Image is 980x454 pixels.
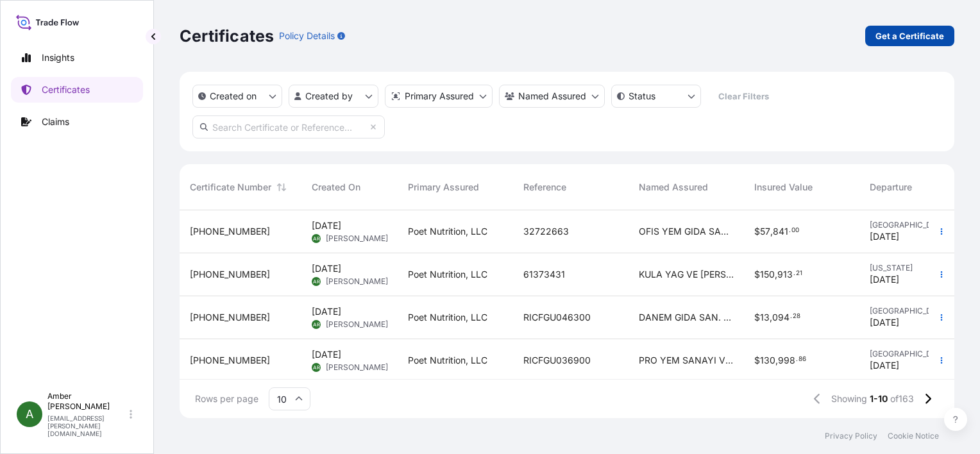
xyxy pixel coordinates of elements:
span: [GEOGRAPHIC_DATA] [870,349,945,359]
p: Status [629,90,655,103]
span: DANEM GIDA SAN. VE [MEDICAL_DATA]. A.S. [639,311,734,324]
span: Primary Assured [408,181,479,194]
span: $ [754,227,760,236]
span: KULA YAG VE [PERSON_NAME] [PERSON_NAME] SAN. [MEDICAL_DATA]. A.S. [639,268,734,281]
span: Rows per page [195,392,258,405]
p: Primary Assured [405,90,474,103]
span: Certificate Number [190,181,271,194]
span: Poet Nutrition, LLC [408,225,487,238]
span: Created On [312,181,360,194]
span: 913 [777,270,793,279]
a: Cookie Notice [888,431,939,441]
p: Certificates [180,26,274,46]
p: Certificates [42,83,90,96]
span: Reference [523,181,566,194]
button: Clear Filters [707,86,779,106]
a: Privacy Policy [825,431,877,441]
span: 61373431 [523,268,565,281]
span: . [796,357,798,362]
span: [DATE] [312,219,341,232]
span: AR [313,361,320,374]
span: 32722663 [523,225,569,238]
span: RICFGU036900 [523,354,591,367]
p: Created on [210,90,257,103]
span: Poet Nutrition, LLC [408,354,487,367]
input: Search Certificate or Reference... [192,115,385,139]
span: [PERSON_NAME] [326,362,388,373]
span: , [770,313,772,322]
span: . [789,228,791,233]
span: [DATE] [312,348,341,361]
a: Claims [11,109,143,135]
span: 21 [796,271,802,276]
span: $ [754,356,760,365]
span: 57 [760,227,770,236]
span: , [775,270,777,279]
span: Showing [831,392,867,405]
button: Sort [274,180,289,195]
span: AR [313,318,320,331]
p: Named Assured [518,90,586,103]
span: $ [754,270,760,279]
span: [PERSON_NAME] [326,319,388,330]
span: AR [313,232,320,245]
p: Claims [42,115,69,128]
p: Amber [PERSON_NAME] [47,391,127,412]
a: Certificates [11,77,143,103]
span: [DATE] [312,262,341,275]
span: [DATE] [870,273,899,286]
span: A [26,408,33,421]
span: 13 [760,313,770,322]
span: [PERSON_NAME] [326,233,388,244]
span: 130 [760,356,775,365]
span: Insured Value [754,181,813,194]
span: 094 [772,313,790,322]
span: , [770,227,773,236]
span: 00 [791,228,799,233]
span: OFIS YEM GIDA SAN [MEDICAL_DATA] A.S. [639,225,734,238]
span: [PHONE_NUMBER] [190,225,270,238]
span: Poet Nutrition, LLC [408,311,487,324]
span: 998 [778,356,795,365]
span: 1-10 [870,392,888,405]
a: Get a Certificate [865,26,954,46]
button: cargoOwner Filter options [499,85,605,108]
span: . [790,314,792,319]
span: [GEOGRAPHIC_DATA] [870,220,945,230]
span: 150 [760,270,775,279]
span: [DATE] [870,359,899,372]
p: Insights [42,51,74,64]
span: [PHONE_NUMBER] [190,311,270,324]
span: PRO YEM SANAYI VE TICARET ANONIM SIRKETI [639,354,734,367]
span: 28 [793,314,800,319]
span: of 163 [890,392,914,405]
span: 86 [798,357,806,362]
p: Policy Details [279,29,335,42]
span: RICFGU046300 [523,311,591,324]
p: Get a Certificate [875,29,944,42]
span: [PERSON_NAME] [326,276,388,287]
span: [PHONE_NUMBER] [190,354,270,367]
button: createdOn Filter options [192,85,282,108]
span: [DATE] [870,316,899,329]
span: [PHONE_NUMBER] [190,268,270,281]
span: $ [754,313,760,322]
button: certificateStatus Filter options [611,85,701,108]
span: Departure [870,181,912,194]
span: [DATE] [870,230,899,243]
button: distributor Filter options [385,85,493,108]
p: Created by [305,90,353,103]
button: createdBy Filter options [289,85,378,108]
span: [US_STATE] [870,263,945,273]
p: [EMAIL_ADDRESS][PERSON_NAME][DOMAIN_NAME] [47,414,127,437]
span: Named Assured [639,181,708,194]
span: [GEOGRAPHIC_DATA] [870,306,945,316]
span: [DATE] [312,305,341,318]
a: Insights [11,45,143,71]
span: Poet Nutrition, LLC [408,268,487,281]
span: 841 [773,227,788,236]
span: , [775,356,778,365]
span: . [793,271,795,276]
